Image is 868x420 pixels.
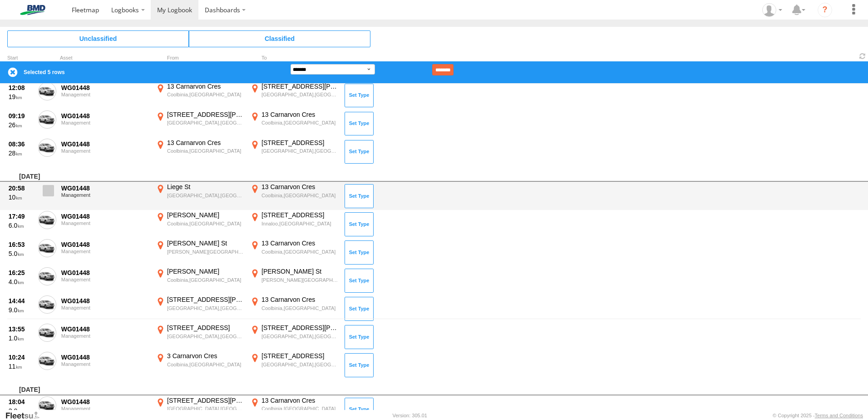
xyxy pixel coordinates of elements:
div: 08:36 [9,140,33,148]
button: Click to Set [345,240,374,264]
div: Management [61,249,149,254]
label: Click to View Event Location [249,211,340,237]
div: [PERSON_NAME] St [167,239,244,247]
label: Click to View Event Location [249,295,340,322]
label: Click to View Event Location [154,352,245,378]
label: Click to View Event Location [249,267,340,294]
div: 4.0 [9,278,33,286]
label: Click to View Event Location [249,324,340,350]
button: Click to Set [345,325,374,349]
div: [GEOGRAPHIC_DATA],[GEOGRAPHIC_DATA] [167,192,244,199]
div: 19 [9,93,33,101]
div: [GEOGRAPHIC_DATA],[GEOGRAPHIC_DATA] [167,333,244,340]
a: Visit our Website [5,411,47,420]
div: [STREET_ADDRESS][PERSON_NAME] [167,110,244,119]
img: bmd-logo.svg [9,5,56,15]
label: Click to View Event Location [154,267,245,294]
div: Management [61,192,149,198]
div: 3 Carnarvon Cres [167,352,244,360]
div: Coolbinia,[GEOGRAPHIC_DATA] [261,405,338,412]
label: Click to View Event Location [249,82,340,109]
a: Terms and Conditions [815,413,863,418]
div: Coolbinia,[GEOGRAPHIC_DATA] [167,148,244,154]
div: [STREET_ADDRESS][PERSON_NAME] [167,295,244,304]
div: WG01448 [61,212,149,220]
div: Liege St [167,183,244,191]
div: Coolbinia,[GEOGRAPHIC_DATA] [261,249,338,255]
button: Click to Set [345,297,374,320]
div: WG01448 [61,184,149,192]
div: WG01448 [61,398,149,406]
div: 3.0 [9,407,33,415]
label: Click to View Event Location [154,324,245,350]
button: Click to Set [345,140,374,164]
button: Click to Set [345,184,374,208]
div: Management [61,361,149,367]
span: Click to view Classified Trips [189,30,370,47]
div: Click to Sort [7,56,35,60]
div: [PERSON_NAME] St [261,267,338,275]
div: 5.0 [9,250,33,258]
div: 13 Carnarvon Cres [167,139,244,147]
i: ? [818,3,832,17]
div: WG01448 [61,112,149,120]
div: 18:04 [9,398,33,406]
div: © Copyright 2025 - [773,413,863,418]
div: 09:19 [9,112,33,120]
div: 1.0 [9,334,33,342]
div: Coolbinia,[GEOGRAPHIC_DATA] [261,192,338,199]
div: Coolbinia,[GEOGRAPHIC_DATA] [167,220,244,227]
div: [GEOGRAPHIC_DATA],[GEOGRAPHIC_DATA] [167,405,244,412]
div: Management [61,92,149,97]
div: [STREET_ADDRESS] [167,324,244,332]
label: Click to View Event Location [249,139,340,165]
div: [STREET_ADDRESS] [261,139,338,147]
div: Asset [60,56,151,60]
div: [GEOGRAPHIC_DATA],[GEOGRAPHIC_DATA] [261,91,338,98]
label: Clear Selection [7,67,18,78]
div: [STREET_ADDRESS][PERSON_NAME] [261,82,338,90]
div: 9.0 [9,306,33,314]
label: Click to View Event Location [154,295,245,322]
label: Click to View Event Location [249,110,340,137]
div: 13:55 [9,325,33,333]
label: Click to View Event Location [249,239,340,265]
button: Click to Set [345,212,374,236]
div: Coolbinia,[GEOGRAPHIC_DATA] [167,277,244,283]
button: Click to Set [345,112,374,135]
div: Management [61,305,149,310]
div: Management [61,220,149,226]
div: 13 Carnarvon Cres [261,110,338,119]
div: [PERSON_NAME][GEOGRAPHIC_DATA],[GEOGRAPHIC_DATA] [261,277,338,283]
div: Management [61,120,149,125]
span: Refresh [857,52,868,60]
div: 10 [9,193,33,201]
div: 6.0 [9,221,33,230]
div: [PERSON_NAME] [167,267,244,275]
div: WG01448 [61,269,149,277]
div: [GEOGRAPHIC_DATA],[GEOGRAPHIC_DATA] [261,333,338,340]
div: Coolbinia,[GEOGRAPHIC_DATA] [261,305,338,311]
div: Coolbinia,[GEOGRAPHIC_DATA] [167,91,244,98]
div: Coolbinia,[GEOGRAPHIC_DATA] [167,361,244,368]
div: From [154,56,245,60]
div: 13 Carnarvon Cres [261,396,338,405]
div: [GEOGRAPHIC_DATA],[GEOGRAPHIC_DATA] [167,120,244,126]
div: [GEOGRAPHIC_DATA],[GEOGRAPHIC_DATA] [167,305,244,311]
div: 12:08 [9,84,33,92]
div: [GEOGRAPHIC_DATA],[GEOGRAPHIC_DATA] [261,148,338,154]
div: Management [61,277,149,282]
div: [PERSON_NAME][GEOGRAPHIC_DATA],[GEOGRAPHIC_DATA] [167,249,244,255]
div: Russell Shearing [759,3,785,17]
label: Click to View Event Location [154,239,245,265]
div: 10:24 [9,353,33,361]
div: 13 Carnarvon Cres [261,295,338,304]
button: Click to Set [345,84,374,107]
label: Click to View Event Location [154,82,245,109]
div: Management [61,406,149,411]
div: 20:58 [9,184,33,192]
div: [PERSON_NAME] [167,211,244,219]
div: WG01448 [61,240,149,249]
div: WG01448 [61,84,149,92]
label: Click to View Event Location [154,183,245,209]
